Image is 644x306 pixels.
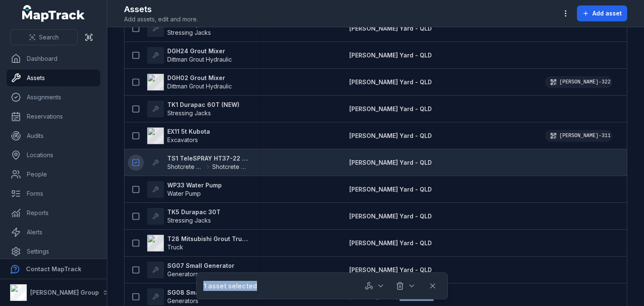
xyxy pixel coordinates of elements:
span: Generators [167,297,198,304]
a: [PERSON_NAME] Yard - QLD [349,239,432,247]
strong: TK1 Durapac 60T (NEW) [167,101,239,109]
span: Water Pump [167,190,201,197]
a: Assets [7,70,100,86]
span: Add asset [592,9,622,18]
span: [PERSON_NAME] Yard - QLD [349,213,432,220]
div: [PERSON_NAME]-311 [545,130,612,142]
span: Stressing Jacks [167,217,211,224]
a: TK4 Durapac 30TStressing Jacks [147,20,221,37]
span: Truck [167,244,183,251]
span: [PERSON_NAME] Yard - QLD [349,293,432,300]
strong: WP33 Water Pump [167,181,222,189]
h2: Assets [124,3,198,15]
a: Reservations [7,108,100,125]
strong: TK5 Durapac 30T [167,208,221,216]
span: [PERSON_NAME] Yard - QLD [349,239,432,246]
span: Stressing Jacks [167,29,211,36]
strong: DGH24 Grout Mixer [167,47,232,55]
a: Assignments [7,89,100,106]
a: DGH02 Grout MixerDittman Grout Hydraulic [147,74,232,91]
a: People [7,166,100,183]
div: [PERSON_NAME]-322 [545,76,612,88]
a: MapTrack [22,5,85,22]
strong: SG07 Small Generator [167,262,234,270]
strong: SG08 Small Generator [167,288,235,297]
a: Alerts [7,224,100,241]
a: TK1 Durapac 60T (NEW)Stressing Jacks [147,101,239,117]
a: Dashboard [7,50,100,67]
a: [PERSON_NAME] Yard - QLD [349,51,432,60]
strong: TS1 TeleSPRAY HT37-22 SMxx3F [167,154,249,163]
strong: T28 Mitsubishi Grout Truck [167,235,249,243]
span: Excavators [167,136,198,143]
strong: Contact MapTrack [26,265,81,272]
span: [PERSON_NAME] Yard - QLD [349,132,432,139]
a: Audits [7,127,100,144]
span: Generators [167,270,198,277]
strong: EX11 5t Kubota [167,127,210,136]
a: [PERSON_NAME] Yard - QLD [349,24,432,33]
a: Reports [7,205,100,221]
strong: 1 asset selected [203,281,257,291]
a: WP33 Water PumpWater Pump [147,181,222,198]
a: EX11 5t KubotaExcavators [147,127,210,144]
span: [PERSON_NAME] Yard - QLD [349,186,432,193]
a: [PERSON_NAME] Yard - QLD [349,158,432,167]
a: SG08 Small GeneratorGenerators [147,288,235,305]
span: Dittman Grout Hydraulic [167,83,232,90]
a: [PERSON_NAME] Yard - QLD [349,78,432,86]
a: [PERSON_NAME] Yard - QLD [349,185,432,194]
a: Settings [7,243,100,260]
a: [PERSON_NAME] Yard - QLD [349,266,432,274]
a: [PERSON_NAME] Yard - QLD [349,105,432,113]
span: [PERSON_NAME] Yard - QLD [349,266,432,273]
span: [PERSON_NAME] Yard - QLD [349,159,432,166]
span: Search [39,33,59,41]
span: [PERSON_NAME] Yard - QLD [349,52,432,59]
span: Shotcrete Rig [167,163,204,171]
button: Search [10,29,78,45]
a: DGH24 Grout MixerDittman Grout Hydraulic [147,47,232,64]
a: TK5 Durapac 30TStressing Jacks [147,208,221,225]
span: [PERSON_NAME] Yard - QLD [349,105,432,112]
a: Locations [7,147,100,163]
a: [PERSON_NAME] Yard - QLD [349,132,432,140]
span: [PERSON_NAME] Yard - QLD [349,78,432,86]
a: T28 Mitsubishi Grout TruckTruck [147,235,249,252]
span: Shotcrete Spray Manipulator [212,163,249,171]
span: Dittman Grout Hydraulic [167,56,232,63]
a: SG07 Small GeneratorGenerators [147,262,234,278]
span: [PERSON_NAME] Yard - QLD [349,25,432,32]
button: Add asset [577,5,627,21]
strong: DGH02 Grout Mixer [167,74,232,82]
span: Add assets, edit and more. [124,15,198,23]
a: TS1 TeleSPRAY HT37-22 SMxx3FShotcrete RigShotcrete Spray Manipulator [147,154,249,171]
span: Stressing Jacks [167,109,211,117]
a: Forms [7,185,100,202]
strong: [PERSON_NAME] Group [30,289,99,296]
a: [PERSON_NAME] Yard - QLD [349,212,432,220]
